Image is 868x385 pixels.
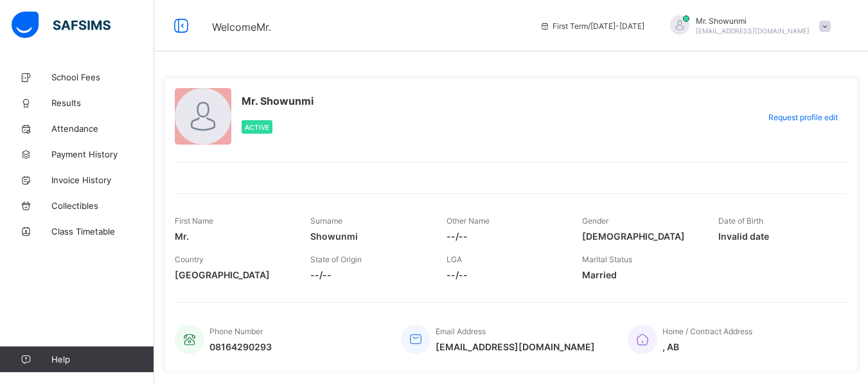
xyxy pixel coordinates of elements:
[718,216,763,226] span: Date of Birth
[175,269,291,280] span: [GEOGRAPHIC_DATA]
[51,226,154,237] span: Class Timetable
[51,354,154,364] span: Help
[245,123,269,131] span: Active
[310,231,427,242] span: Showunmi
[310,255,362,264] span: State of Origin
[582,216,608,226] span: Gender
[718,231,835,242] span: Invalid date
[447,216,490,226] span: Other Name
[51,201,154,211] span: Collectibles
[582,255,632,264] span: Marital Status
[657,15,837,37] div: Mr.Showunmi
[447,231,563,242] span: --/--
[209,341,272,352] span: 08164290293
[582,269,698,280] span: Married
[662,341,752,352] span: , AB
[212,21,271,33] span: Welcome Mr.
[51,175,154,185] span: Invoice History
[436,341,595,352] span: [EMAIL_ADDRESS][DOMAIN_NAME]
[447,269,563,280] span: --/--
[51,149,154,159] span: Payment History
[447,255,462,264] span: LGA
[768,112,838,122] span: Request profile edit
[175,255,204,264] span: Country
[51,123,154,134] span: Attendance
[209,327,263,336] span: Phone Number
[310,216,342,226] span: Surname
[310,269,427,280] span: --/--
[175,231,291,242] span: Mr.
[696,16,810,26] span: Mr. Showunmi
[582,231,698,242] span: [DEMOGRAPHIC_DATA]
[436,327,486,336] span: Email Address
[51,72,154,82] span: School Fees
[696,27,810,35] span: [EMAIL_ADDRESS][DOMAIN_NAME]
[51,98,154,108] span: Results
[662,327,752,336] span: Home / Contract Address
[175,216,213,226] span: First Name
[12,12,111,39] img: safsims
[540,21,644,31] span: session/term information
[242,94,314,107] span: Mr. Showunmi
